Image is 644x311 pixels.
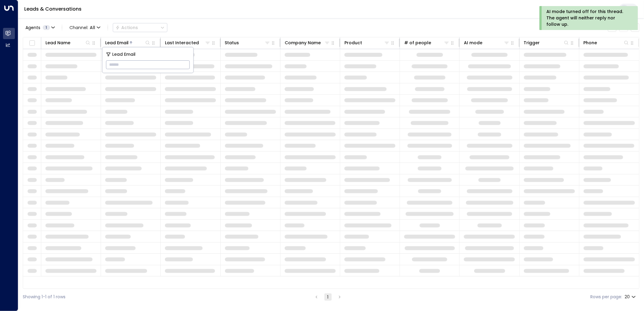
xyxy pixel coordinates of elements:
div: AI mode [464,39,509,46]
div: Last Interacted [165,39,210,46]
div: Status [225,39,270,46]
div: Showing 1-1 of 1 rows [23,294,65,300]
div: Company Name [285,39,330,46]
div: Lead Email [105,39,151,46]
label: Rows per page: [590,294,622,300]
div: Status [225,39,239,46]
div: Product [344,39,390,46]
div: Actions [116,25,138,30]
div: Last Interacted [165,39,199,46]
div: AI mode turned off for this thread. The agent will neither reply nor follow up. [546,8,630,28]
div: Trigger [524,39,569,46]
span: All [90,25,95,30]
div: 20 [625,293,637,301]
div: Lead Name [45,39,91,46]
span: 1 [43,25,50,30]
span: Lead Email [112,51,136,58]
div: Lead Email [105,39,129,46]
nav: pagination navigation [313,293,344,301]
div: # of people [404,39,450,46]
a: Leads & Conversations [24,5,82,12]
div: # of people [404,39,431,46]
div: AI mode [464,39,482,46]
div: Phone [584,39,629,46]
span: Channel: [67,23,103,32]
button: Agents1 [23,23,57,32]
div: Company Name [285,39,321,46]
div: Button group with a nested menu [113,23,167,32]
button: page 1 [324,293,332,301]
div: Product [344,39,362,46]
div: Lead Name [45,39,70,46]
div: Trigger [524,39,540,46]
div: Phone [584,39,597,46]
button: Channel:All [67,23,103,32]
button: Actions [113,23,167,32]
span: Agents [25,25,40,30]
